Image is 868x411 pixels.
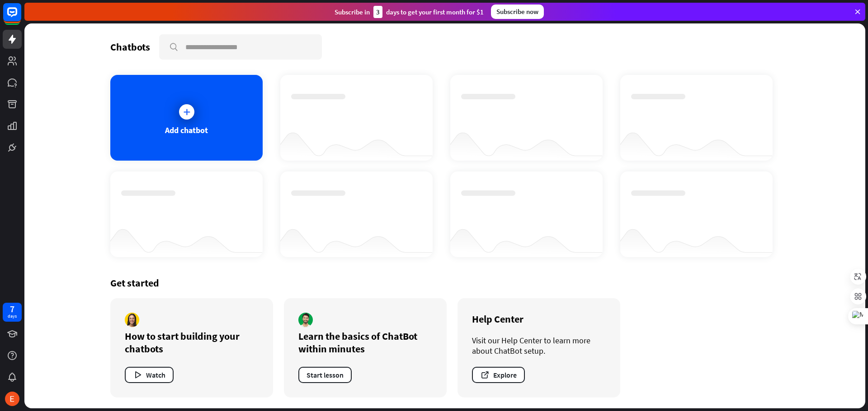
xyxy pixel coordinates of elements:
div: Add chatbot [165,125,208,135]
button: Watch [125,367,174,383]
div: days [8,313,17,319]
button: Explore [472,367,525,383]
img: author [125,313,139,327]
div: 7 [10,305,14,313]
div: Visit our Help Center to learn more about ChatBot setup. [472,335,606,356]
a: 7 days [3,303,22,322]
div: Subscribe now [491,5,544,19]
button: Start lesson [298,367,352,383]
div: Help Center [472,313,606,325]
div: How to start building your chatbots [125,330,259,355]
div: Get started [110,277,779,289]
button: Open LiveChat chat widget [7,4,34,31]
div: Learn the basics of ChatBot within minutes [298,330,432,355]
img: author [298,313,313,327]
div: 3 [373,6,382,18]
div: Chatbots [110,41,150,53]
div: Subscribe in days to get your first month for $1 [335,6,484,18]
